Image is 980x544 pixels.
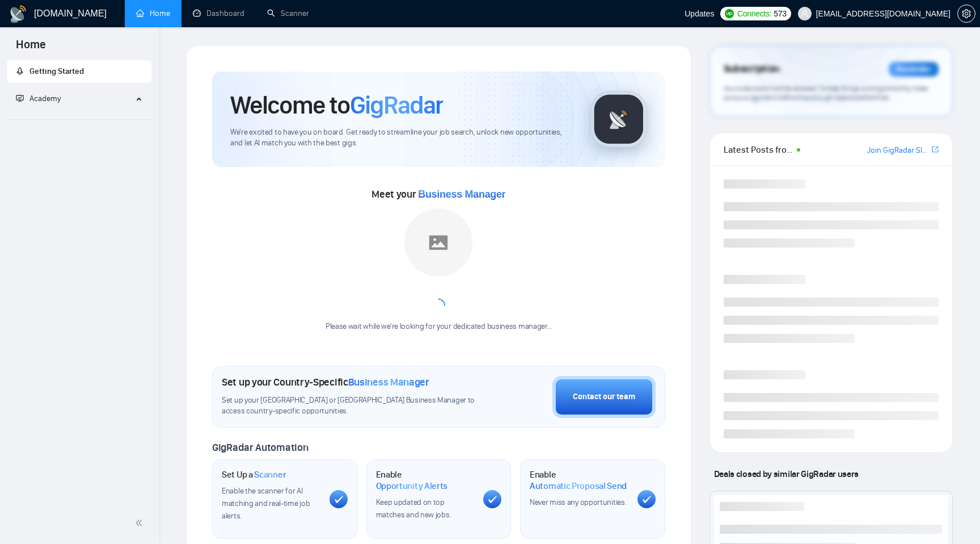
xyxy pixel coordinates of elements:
h1: Set up your Country-Specific [222,376,429,388]
span: GigRadar Automation [212,441,308,454]
span: 573 [774,7,786,20]
span: Academy [29,94,61,103]
img: placeholder.png [404,208,472,277]
h1: Set Up a [222,469,286,480]
h1: Enable [530,469,628,491]
span: Opportunity Alerts [376,480,448,492]
span: Academy [16,94,61,103]
div: Please wait while we're looking for your dedicated business manager... [319,321,559,332]
li: Academy Homepage [7,115,151,122]
span: Updates [685,9,714,18]
span: Your subscription will be renewed. To keep things running smoothly, make sure your payment method... [724,84,928,102]
span: Getting Started [29,66,84,76]
span: rocket [16,67,24,75]
h1: Welcome to [230,90,443,120]
span: fund-projection-screen [16,94,24,102]
a: searchScanner [267,9,309,18]
span: double-left [135,517,146,529]
button: Contact our team [552,376,656,418]
span: Latest Posts from the GigRadar Community [724,143,793,157]
span: Connects: [737,7,771,20]
a: setting [957,9,975,18]
span: export [932,145,939,154]
span: We're excited to have you on board. Get ready to streamline your job search, unlock new opportuni... [230,127,572,149]
span: Never miss any opportunities. [530,497,626,507]
span: Meet your [371,188,505,200]
h1: Enable [376,469,475,491]
span: Deals closed by similar GigRadar users [709,464,863,484]
a: Join GigRadar Slack Community [867,144,930,157]
a: homeHome [136,9,170,18]
span: Business Manager [348,376,429,388]
div: Contact our team [573,391,635,403]
span: GigRadar [350,90,443,120]
img: logo [9,5,27,23]
span: Enable the scanner for AI matching and real-time job alerts. [222,486,310,521]
img: upwork-logo.png [725,9,734,18]
a: dashboardDashboard [193,9,244,18]
div: Reminder [889,62,939,77]
span: Scanner [254,469,286,480]
span: Home [7,36,55,60]
span: Automatic Proposal Send [530,480,627,492]
img: gigradar-logo.png [590,91,647,148]
span: Keep updated on top matches and new jobs. [376,497,451,520]
button: setting [957,5,975,23]
span: user [801,10,809,18]
span: Business Manager [418,189,505,200]
li: Getting Started [7,60,151,83]
span: Set up your [GEOGRAPHIC_DATA] or [GEOGRAPHIC_DATA] Business Manager to access country-specific op... [222,395,482,417]
span: Subscription [724,60,780,79]
span: loading [429,296,448,315]
a: export [932,144,939,155]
